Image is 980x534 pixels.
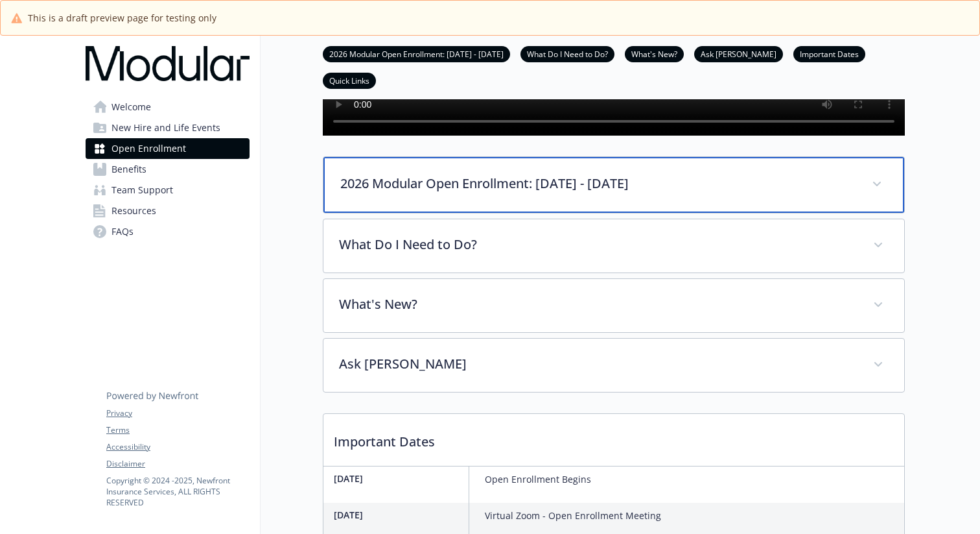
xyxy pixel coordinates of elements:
a: Privacy [106,407,249,419]
p: Virtual Zoom - Open Enrollment Meeting [485,508,661,524]
p: [DATE] [334,508,463,522]
span: Welcome [111,97,151,117]
a: Resources [86,200,250,221]
p: Important Dates [323,414,904,462]
a: Open Enrollment [86,138,250,159]
span: Benefits [111,159,146,180]
span: Team Support [111,180,173,200]
a: 2026 Modular Open Enrollment: [DATE] - [DATE] [323,47,510,60]
a: What Do I Need to Do? [520,47,614,60]
p: Ask [PERSON_NAME] [339,354,857,374]
a: What's New? [625,47,684,60]
a: Team Support [86,180,250,200]
a: Disclaimer [106,458,249,470]
div: What Do I Need to Do? [323,219,904,273]
a: Benefits [86,159,250,180]
span: This is a draft preview page for testing only [28,11,216,25]
p: Open Enrollment Begins [485,472,591,487]
a: Accessibility [106,441,249,453]
p: What's New? [339,295,857,314]
a: Quick Links [323,74,376,86]
a: Terms [106,424,249,436]
a: Welcome [86,97,250,117]
p: Copyright © 2024 - 2025 , Newfront Insurance Services, ALL RIGHTS RESERVED [106,475,249,508]
div: 2026 Modular Open Enrollment: [DATE] - [DATE] [323,157,904,213]
a: FAQs [86,221,250,242]
a: New Hire and Life Events [86,117,250,138]
p: [DATE] [334,472,463,485]
span: New Hire and Life Events [111,117,220,138]
span: Open Enrollment [111,138,186,159]
p: 2026 Modular Open Enrollment: [DATE] - [DATE] [340,174,856,193]
p: What Do I Need to Do? [339,235,857,254]
span: Resources [111,200,156,221]
a: Ask [PERSON_NAME] [694,47,783,60]
div: What's New? [323,279,904,332]
a: Important Dates [793,47,865,60]
div: Ask [PERSON_NAME] [323,339,904,392]
span: FAQs [111,221,134,242]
